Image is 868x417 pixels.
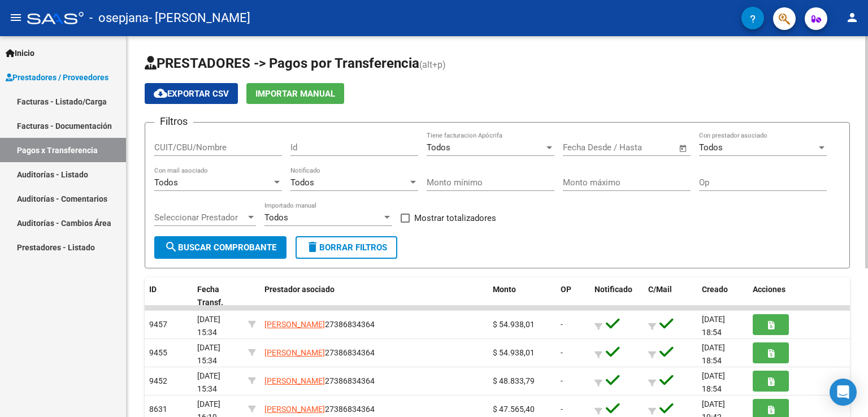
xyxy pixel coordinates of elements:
[561,285,571,294] span: OP
[149,376,167,385] span: 9452
[493,376,535,385] span: $ 48.833,79
[164,240,178,254] mat-icon: search
[6,71,108,84] span: Prestadores / Proveedores
[296,236,397,259] button: Borrar Filtros
[264,348,325,357] span: [PERSON_NAME]
[246,83,344,104] button: Importar Manual
[197,285,223,307] span: Fecha Transf.
[264,285,335,294] span: Prestador asociado
[264,320,325,329] span: [PERSON_NAME]
[154,86,167,100] mat-icon: cloud_download
[149,405,167,414] span: 8631
[197,371,220,393] span: [DATE] 15:34
[193,277,244,315] datatable-header-cell: Fecha Transf.
[648,285,672,294] span: C/Mail
[702,343,725,365] span: [DATE] 18:54
[264,376,325,385] span: [PERSON_NAME]
[493,320,535,329] span: $ 54.938,01
[619,142,674,153] input: Fecha fin
[556,277,590,315] datatable-header-cell: OP
[427,142,450,153] span: Todos
[419,59,446,70] span: (alt+p)
[145,55,419,71] span: PRESTADORES -> Pagos por Transferencia
[164,242,276,253] span: Buscar Comprobante
[197,315,220,337] span: [DATE] 15:34
[493,285,516,294] span: Monto
[594,285,632,294] span: Notificado
[145,277,193,315] datatable-header-cell: ID
[493,348,535,357] span: $ 54.938,01
[748,277,850,315] datatable-header-cell: Acciones
[154,89,229,99] span: Exportar CSV
[149,285,157,294] span: ID
[264,320,375,329] span: 27386834364
[590,277,644,315] datatable-header-cell: Notificado
[260,277,488,315] datatable-header-cell: Prestador asociado
[290,177,314,188] span: Todos
[264,212,288,223] span: Todos
[264,348,375,357] span: 27386834364
[699,142,723,153] span: Todos
[306,240,319,254] mat-icon: delete
[197,343,220,365] span: [DATE] 15:34
[255,89,335,99] span: Importar Manual
[561,320,563,329] span: -
[6,47,34,59] span: Inicio
[702,315,725,337] span: [DATE] 18:54
[264,376,375,385] span: 27386834364
[493,405,535,414] span: $ 47.565,40
[677,142,690,155] button: Open calendar
[561,405,563,414] span: -
[154,212,246,223] span: Seleccionar Prestador
[845,11,859,24] mat-icon: person
[154,236,287,259] button: Buscar Comprobante
[89,6,149,31] span: - osepjana
[264,405,325,414] span: [PERSON_NAME]
[697,277,748,315] datatable-header-cell: Creado
[306,242,387,253] span: Borrar Filtros
[561,348,563,357] span: -
[702,285,728,294] span: Creado
[149,6,250,31] span: - [PERSON_NAME]
[488,277,556,315] datatable-header-cell: Monto
[702,371,725,393] span: [DATE] 18:54
[154,177,178,188] span: Todos
[264,405,375,414] span: 27386834364
[154,114,193,129] h3: Filtros
[414,211,496,225] span: Mostrar totalizadores
[644,277,697,315] datatable-header-cell: C/Mail
[149,348,167,357] span: 9455
[149,320,167,329] span: 9457
[830,379,857,406] div: Open Intercom Messenger
[753,285,785,294] span: Acciones
[561,376,563,385] span: -
[9,11,23,24] mat-icon: menu
[145,83,238,104] button: Exportar CSV
[563,142,609,153] input: Fecha inicio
